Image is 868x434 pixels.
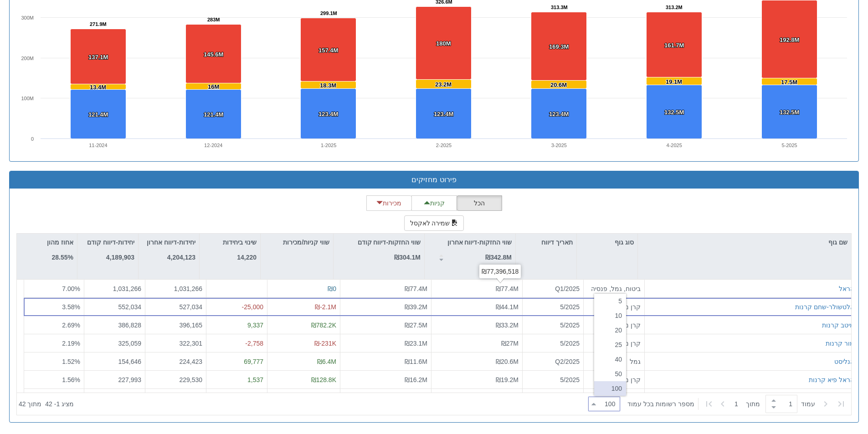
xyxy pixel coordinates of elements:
p: יחידות-דיווח קודם [87,237,134,247]
span: ₪77.4M [496,285,519,292]
div: 40 [594,352,626,367]
div: 5/2025 [526,375,580,384]
tspan: 313.2M [666,5,683,10]
div: 10 [594,308,626,323]
div: 1,537 [210,375,263,384]
tspan: 169.3M [549,43,569,50]
div: 1,031,266 [88,284,141,293]
div: 100 [605,399,619,408]
div: גמל [587,357,641,366]
span: ₪33.2M [496,322,519,329]
div: קרן נאמנות [587,302,641,311]
text: 2-2025 [436,143,452,148]
tspan: 161.7M [664,42,684,49]
text: 4-2025 [667,143,682,148]
span: ₪77.4M [405,285,427,292]
strong: ₪304.1M [394,254,421,261]
button: מכירות [366,195,412,211]
div: 5/2025 [526,339,580,348]
tspan: 123.4M [434,111,453,117]
span: ₪0 [328,285,336,292]
div: 2.19 % [28,339,80,348]
div: 1.56 % [28,375,80,384]
div: ‏מציג 1 - 42 ‏ מתוך 42 [19,394,74,414]
button: הראל [839,284,854,293]
p: שינוי ביחידות [223,237,257,247]
tspan: 20.6M [550,82,567,88]
text: 3-2025 [551,143,567,148]
div: 224,423 [149,357,202,366]
text: 12-2024 [204,143,222,148]
span: ₪19.2M [496,376,519,383]
tspan: 271.9M [90,21,107,27]
div: 5/2025 [526,321,580,330]
div: 25 [594,337,626,352]
span: ₪782.2K [311,322,336,329]
p: שווי החזקות-דיווח קודם [358,237,421,247]
tspan: 132.5M [780,109,799,116]
div: קרן נאמנות [587,339,641,348]
button: מיטב קרנות [822,321,854,330]
tspan: 17.5M [781,79,797,86]
div: 5/2025 [526,302,580,311]
span: ₪128.8K [311,376,336,383]
tspan: 123.4M [549,111,569,117]
strong: 28.55% [52,254,73,261]
tspan: 180M [436,40,451,47]
span: ₪-2.1M [315,303,336,311]
div: 1,031,266 [149,284,202,293]
tspan: 283M [207,17,220,22]
span: ₪23.1M [405,340,427,347]
div: שם גוף [638,234,851,251]
text: 5-2025 [781,143,797,148]
div: ₪77,396,518 [482,267,519,276]
div: 7.00 % [28,284,80,293]
span: ‏עמוד [801,399,815,408]
button: שמירה לאקסל [404,215,464,231]
div: 5 [594,294,626,308]
span: ₪39.2M [405,303,427,311]
div: 154,646 [88,357,141,366]
div: 9,337 [210,321,263,330]
tspan: 18.3M [320,82,336,89]
div: -2,758 [210,339,263,348]
button: מור קרנות [826,339,854,348]
tspan: 145.6M [204,51,223,58]
text: 100M [21,96,34,101]
tspan: 132.5M [664,109,684,116]
div: 50 [594,367,626,381]
button: אנליסט [834,357,854,366]
span: ₪6.4M [317,358,336,365]
strong: 4,204,123 [167,254,195,261]
div: -25,000 [210,302,263,311]
span: 1 [734,399,746,408]
tspan: 299.1M [320,10,337,16]
span: ‏מספר רשומות בכל עמוד [627,399,694,408]
span: ₪11.6M [405,358,427,365]
p: שווי החזקות-דיווח אחרון [447,237,512,247]
text: 0 [31,136,34,142]
div: 386,828 [88,321,141,330]
tspan: 121.4M [204,111,223,118]
div: 396,165 [149,321,202,330]
tspan: 192.8M [780,36,799,43]
tspan: 121.4M [88,111,108,118]
div: 527,034 [149,302,202,311]
span: ₪16.2M [405,376,427,383]
button: אלטשולר-שחם קרנות [795,302,854,311]
span: ₪27M [501,340,519,347]
tspan: 157.4M [318,47,338,54]
span: ₪44.1M [496,303,519,311]
strong: 4,189,903 [106,254,134,261]
button: הראל פיא קרנות [809,375,854,384]
div: ביטוח, גמל, פנסיה [587,284,641,293]
div: 3.58 % [28,302,80,311]
tspan: 19.1M [666,78,682,85]
div: סוג גוף [577,234,637,251]
div: 1.52 % [28,357,80,366]
button: הכל [457,195,502,211]
text: 11-2024 [89,143,107,148]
